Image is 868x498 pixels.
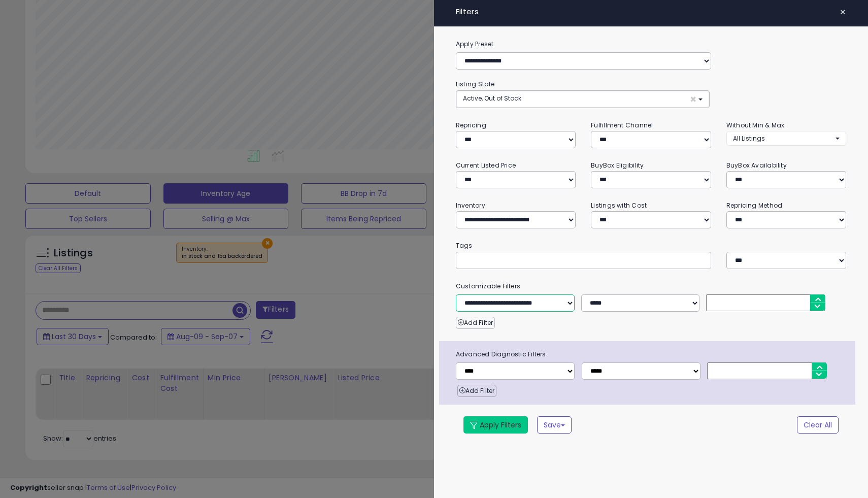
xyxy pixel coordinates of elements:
small: Fulfillment Channel [591,121,653,129]
span: × [690,94,696,105]
small: BuyBox Availability [726,161,787,170]
small: Customizable Filters [448,281,854,292]
small: Without Min & Max [726,121,785,129]
small: Tags [448,240,854,251]
span: × [840,5,846,19]
label: Apply Preset: [448,39,854,50]
button: Clear All [797,416,839,434]
small: Inventory [456,201,485,210]
button: Active, Out of Stock × [456,91,709,108]
span: Active, Out of Stock [463,94,521,103]
h4: Filters [456,8,847,16]
small: Current Listed Price [456,161,516,170]
small: Repricing [456,121,486,129]
button: All Listings [726,131,846,146]
button: Add Filter [457,385,496,397]
small: Repricing Method [726,201,783,210]
small: Listing State [456,80,495,88]
button: Apply Filters [463,416,528,434]
span: Advanced Diagnostic Filters [448,349,856,360]
button: × [836,5,850,19]
button: Save [537,416,572,434]
button: Add Filter [456,317,495,329]
small: Listings with Cost [591,201,647,210]
span: All Listings [733,134,765,143]
small: BuyBox Eligibility [591,161,644,170]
